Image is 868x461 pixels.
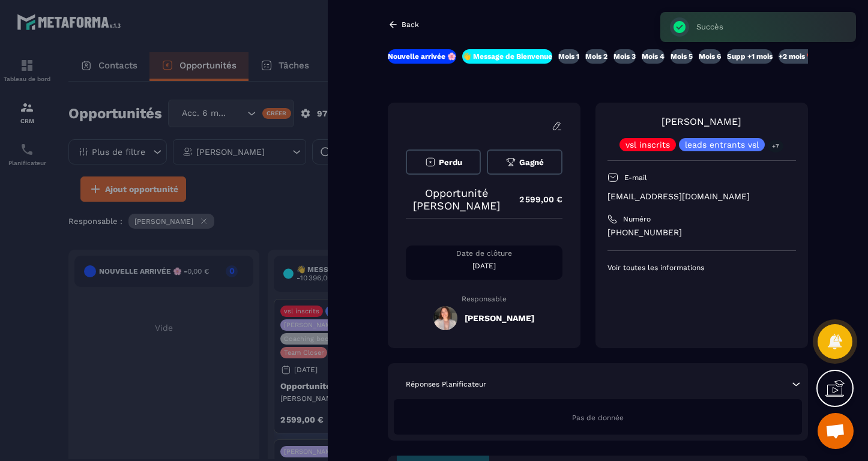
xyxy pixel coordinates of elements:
[818,413,854,449] div: Ouvrir le chat
[624,173,647,182] p: E-mail
[607,191,796,202] p: [EMAIL_ADDRESS][DOMAIN_NAME]
[607,227,796,238] p: [PHONE_NUMBER]
[406,295,562,303] p: Responsable
[406,379,486,389] p: Réponses Planificateur
[623,214,651,224] p: Numéro
[519,158,544,167] span: Gagné
[662,116,741,127] a: [PERSON_NAME]
[768,140,783,152] p: +7
[406,187,507,212] p: Opportunité [PERSON_NAME]
[685,140,759,149] p: leads entrants vsl
[572,414,624,422] span: Pas de donnée
[406,261,562,271] p: [DATE]
[465,313,534,323] h5: [PERSON_NAME]
[625,140,670,149] p: vsl inscrits
[439,158,462,167] span: Perdu
[607,263,796,273] p: Voir toutes les informations
[487,149,562,175] button: Gagné
[507,188,562,211] p: 2 599,00 €
[406,249,562,258] p: Date de clôture
[406,149,481,175] button: Perdu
